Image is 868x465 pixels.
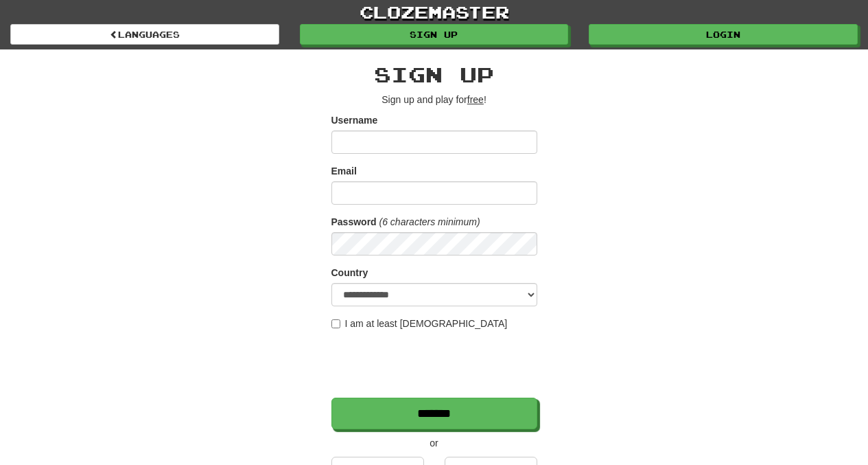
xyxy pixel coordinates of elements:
h2: Sign up [331,63,537,86]
label: Email [331,164,357,178]
label: Username [331,113,378,127]
em: (6 characters minimum) [379,216,480,227]
input: I am at least [DEMOGRAPHIC_DATA] [331,319,340,328]
u: free [467,94,484,105]
label: Country [331,266,368,280]
iframe: reCAPTCHA [331,337,540,391]
a: Languages [10,24,279,45]
a: Sign up [300,24,569,45]
label: Password [331,215,377,229]
a: Login [589,24,858,45]
label: I am at least [DEMOGRAPHIC_DATA] [331,317,508,330]
p: or [331,436,537,450]
p: Sign up and play for ! [331,93,537,106]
